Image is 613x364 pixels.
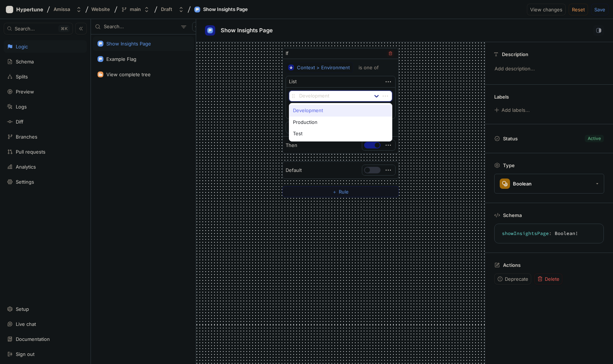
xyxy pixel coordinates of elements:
div: is one of [359,65,379,71]
button: Deprecate [494,273,531,284]
p: Schema [503,212,522,218]
div: Production [289,117,392,128]
div: List [289,78,297,85]
p: Status [503,133,518,144]
div: Branches [16,134,37,140]
span: Deprecate [505,277,528,281]
button: Save [591,4,609,15]
button: Boolean [494,174,604,194]
p: Actions [503,262,521,268]
a: Documentation [4,333,87,345]
div: main [130,6,141,12]
textarea: showInsightsPage: Boolean! [498,227,601,240]
p: Default [286,167,302,174]
span: Search... [15,26,35,31]
div: Documentation [16,336,50,342]
div: Test [289,128,392,140]
div: Draft [161,6,172,12]
div: Show Insights Page [203,6,248,13]
span: Show Insights Page [221,27,273,33]
input: Search... [104,23,178,30]
span: ＋ [332,190,337,194]
div: Live chat [16,321,36,327]
div: Preview [16,89,34,95]
div: Active [588,135,601,142]
div: Logic [16,44,28,49]
button: Search...K [4,23,73,34]
button: ＋Rule [282,186,399,197]
button: Reset [569,4,588,15]
button: Amissa [51,3,85,15]
button: Draft [158,3,187,15]
span: Rule [339,190,349,194]
div: Schema [16,59,34,65]
button: main [118,3,153,15]
div: Logs [16,104,27,110]
p: Add description... [491,63,607,75]
div: Example Flag [106,56,136,62]
button: Delete [534,273,562,284]
div: Setup [16,306,29,312]
button: is one of [355,62,389,73]
span: Website [91,7,110,12]
div: Boolean [513,181,532,187]
p: Description [502,51,528,57]
span: Save [594,7,605,12]
p: Then [286,142,297,149]
span: View changes [530,7,562,12]
span: Delete [545,277,559,281]
div: Sign out [16,351,34,357]
span: Reset [572,7,585,12]
div: View complete tree [106,71,151,77]
div: Show Insights Page [106,41,151,47]
div: Context > Environment [297,65,350,71]
div: Splits [16,74,28,80]
p: Type [503,162,515,168]
p: If [286,50,289,57]
div: Pull requests [16,149,45,155]
p: Labels [494,94,509,100]
button: Context > Environment [286,62,353,73]
div: Diff [16,119,23,125]
div: Settings [16,179,34,185]
button: View changes [527,4,566,15]
div: K [58,25,70,32]
button: Add labels... [492,105,532,115]
div: Analytics [16,164,36,170]
div: Amissa [54,6,70,12]
div: Development [289,105,392,117]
